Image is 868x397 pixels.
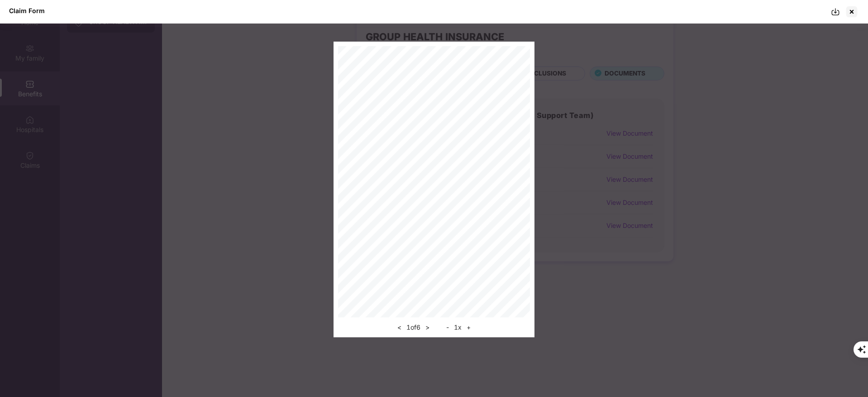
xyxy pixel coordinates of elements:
[9,7,45,14] div: Claim Form
[444,322,473,333] div: 1 x
[423,322,432,333] button: >
[464,322,473,333] button: +
[395,322,404,333] button: <
[831,7,840,16] img: svg+xml;base64,PHN2ZyBpZD0iRG93bmxvYWQtMzJ4MzIiIHhtbG5zPSJodHRwOi8vd3d3LnczLm9yZy8yMDAwL3N2ZyIgd2...
[395,322,432,333] div: 1 of 6
[444,322,452,333] button: -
